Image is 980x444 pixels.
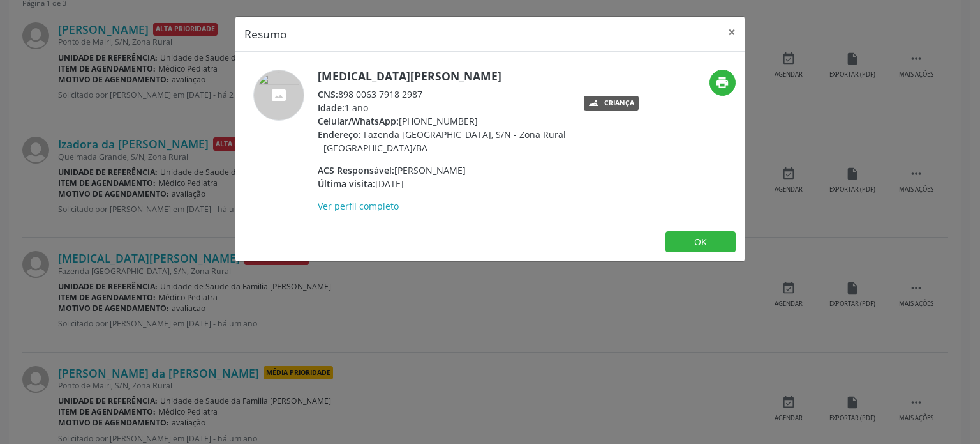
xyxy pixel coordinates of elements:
[715,75,729,89] i: print
[318,178,375,190] span: Última visita:
[318,200,399,212] a: Ver perfil completo
[318,88,338,100] span: CNS:
[318,102,345,114] span: Idade:
[318,164,566,177] div: [PERSON_NAME]
[318,164,394,176] span: ACS Responsável:
[709,70,736,96] button: print
[318,128,361,141] span: Endereço:
[253,70,304,121] img: accompaniment
[318,88,566,101] div: 898 0063 7918 2987
[318,114,566,128] div: [PHONE_NUMBER]
[665,231,736,253] button: OK
[318,128,566,154] span: Fazenda [GEOGRAPHIC_DATA], S/N - Zona Rural - [GEOGRAPHIC_DATA]/BA
[604,100,634,107] div: Criança
[719,17,745,48] button: Close
[318,177,566,190] div: [DATE]
[318,70,566,83] h5: [MEDICAL_DATA][PERSON_NAME]
[244,26,287,42] h5: Resumo
[318,101,566,114] div: 1 ano
[318,115,399,127] span: Celular/WhatsApp:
